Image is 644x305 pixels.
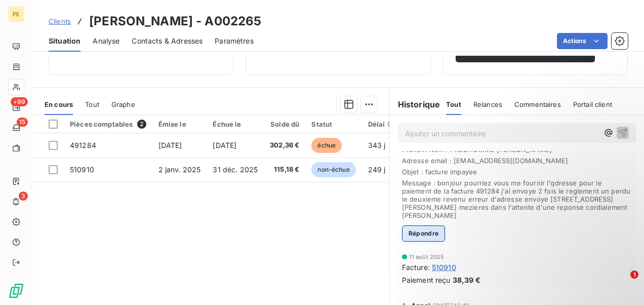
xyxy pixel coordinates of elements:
[49,36,80,46] span: Situation
[213,165,258,174] span: 31 déc. 2025
[402,157,632,165] span: Adresse email : [EMAIL_ADDRESS][DOMAIN_NAME]
[213,141,236,149] span: [DATE]
[514,100,561,108] span: Commentaires
[8,283,24,299] img: Logo LeanPay
[270,165,299,175] span: 115,18 €
[390,98,440,110] h6: Historique
[17,118,28,127] span: 15
[45,100,73,108] span: En cours
[557,33,608,49] button: Actions
[402,262,430,273] span: Facture :
[89,12,261,30] h3: [PERSON_NAME] - A002265
[473,100,502,108] span: Relances
[446,100,461,108] span: Tout
[573,100,612,108] span: Portail client
[132,36,203,46] span: Contacts & Adresses
[11,97,28,106] span: +99
[402,275,451,285] span: Paiement reçu
[111,100,135,108] span: Graphe
[93,36,119,46] span: Analyse
[368,120,395,128] div: Délai
[158,165,201,174] span: 2 janv. 2025
[630,271,638,279] span: 1
[215,36,254,46] span: Paramètres
[311,138,342,153] span: échue
[402,179,632,219] span: Message : bonjour pourriez vous me fournir l'qdresse pour le paiement de la facture 491284 j'ai e...
[49,17,71,25] span: Clients
[610,271,634,295] iframe: Intercom live chat
[158,141,182,149] span: [DATE]
[311,162,355,177] span: non-échue
[70,120,146,129] div: Pièces comptables
[409,254,445,260] span: 11 août 2025
[270,120,299,128] div: Solde dû
[368,165,386,174] span: 249 j
[8,6,24,22] div: PE
[49,16,71,26] a: Clients
[468,48,573,56] span: Voir
[311,120,355,128] div: Statut
[70,165,94,174] span: 510910
[402,225,446,242] button: Répondre
[270,140,299,150] span: 302,36 €
[85,100,99,108] span: Tout
[368,141,386,149] span: 343 j
[70,141,96,149] span: 491284
[19,192,28,201] span: 3
[213,120,258,128] div: Échue le
[432,262,456,273] span: 510910
[453,275,480,285] span: 38,39 €
[158,120,201,128] div: Émise le
[137,120,146,129] span: 2
[441,207,644,278] iframe: Intercom notifications message
[402,168,632,176] span: Objet : facture impayee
